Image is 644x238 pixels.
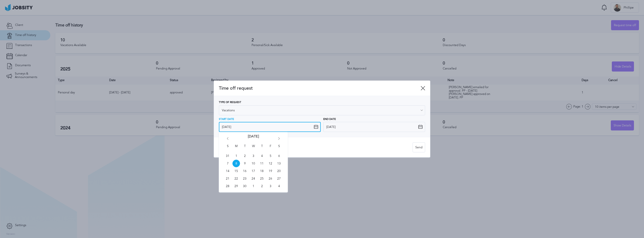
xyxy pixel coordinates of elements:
span: Thu Oct 02 2025 [258,182,266,190]
span: Sun Sep 07 2025 [224,160,231,167]
span: Sat Sep 13 2025 [275,160,283,167]
span: Fri Oct 03 2025 [267,182,274,190]
span: Sat Sep 06 2025 [275,152,283,160]
span: S [224,145,231,152]
span: Tue Sep 09 2025 [241,160,249,167]
span: End Date [323,118,336,121]
span: Sat Sep 27 2025 [275,175,283,182]
span: Tue Sep 23 2025 [241,175,249,182]
span: Sun Sep 28 2025 [224,182,231,190]
span: Sat Oct 04 2025 [275,182,283,190]
span: Tue Sep 30 2025 [241,182,249,190]
span: W [250,145,257,152]
span: T [258,145,266,152]
span: Wed Oct 01 2025 [250,182,257,190]
span: T [241,145,249,152]
i: Go forward 1 month [277,137,281,142]
i: Go back 1 month [225,137,230,142]
button: Send [413,142,425,152]
span: Wed Sep 03 2025 [250,152,257,160]
span: Thu Sep 18 2025 [258,167,266,175]
span: Sun Aug 31 2025 [224,152,231,160]
span: Sun Sep 21 2025 [224,175,231,182]
span: Time off request [219,86,421,91]
span: F [267,145,274,152]
span: Type of Request [219,101,241,104]
span: Tue Sep 16 2025 [241,167,249,175]
span: Thu Sep 04 2025 [258,152,266,160]
span: Sat Sep 20 2025 [275,167,283,175]
span: Mon Sep 22 2025 [232,175,240,182]
span: Fri Sep 05 2025 [267,152,274,160]
span: Mon Sep 08 2025 [232,160,240,167]
span: Fri Sep 26 2025 [267,175,274,182]
span: S [275,145,283,152]
span: Thu Sep 11 2025 [258,160,266,167]
span: Mon Sep 01 2025 [232,152,240,160]
span: Fri Sep 12 2025 [267,160,274,167]
span: Thu Sep 25 2025 [258,175,266,182]
span: Sun Sep 14 2025 [224,167,231,175]
span: [DATE] [248,134,259,145]
span: Start Date [219,118,234,121]
span: Mon Sep 29 2025 [232,182,240,190]
span: Wed Sep 17 2025 [250,167,257,175]
span: Fri Sep 19 2025 [267,167,274,175]
span: Wed Sep 10 2025 [250,160,257,167]
span: Tue Sep 02 2025 [241,152,249,160]
span: M [232,145,240,152]
span: Mon Sep 15 2025 [232,167,240,175]
span: Wed Sep 24 2025 [250,175,257,182]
